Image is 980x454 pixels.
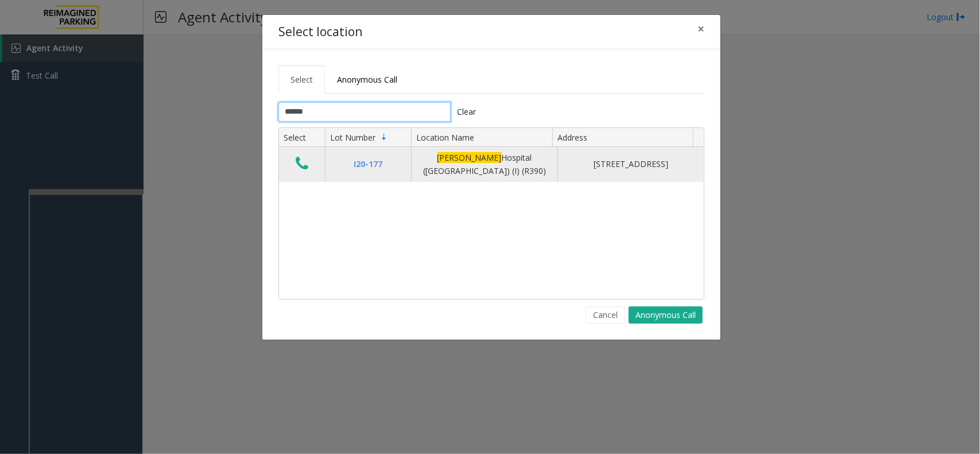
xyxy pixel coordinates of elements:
[290,74,313,85] span: Select
[565,158,697,170] div: [STREET_ADDRESS]
[279,128,325,148] th: Select
[278,65,704,94] ul: Tabs
[698,21,704,37] span: ×
[332,158,404,170] div: I20-177
[379,133,389,142] span: Sortable
[557,132,587,143] span: Address
[437,152,502,163] span: [PERSON_NAME]
[419,152,551,177] div: Hospital ([GEOGRAPHIC_DATA]) (I) (R390)
[586,306,625,324] button: Cancel
[279,128,704,299] div: Data table
[416,132,474,143] span: Location Name
[451,102,483,122] button: Clear
[330,132,375,143] span: Lot Number
[278,23,362,41] h4: Select location
[337,74,397,85] span: Anonymous Call
[629,306,703,324] button: Anonymous Call
[690,15,712,43] button: Close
